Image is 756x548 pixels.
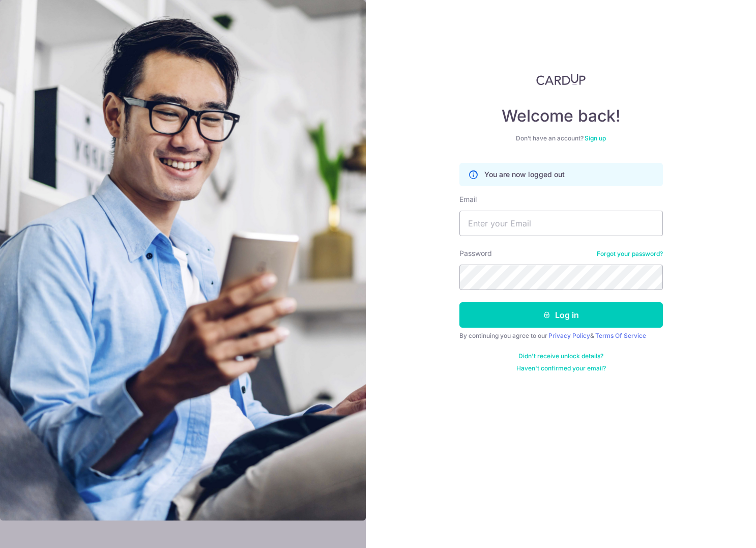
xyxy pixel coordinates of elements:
[459,134,663,142] div: Don’t have an account?
[459,194,477,205] label: Email
[459,302,663,328] button: Log in
[518,352,603,360] a: Didn't receive unlock details?
[585,134,606,142] a: Sign up
[597,250,663,258] a: Forgot your password?
[548,332,590,339] a: Privacy Policy
[484,169,565,180] p: You are now logged out
[459,211,663,236] input: Enter your Email
[595,332,646,339] a: Terms Of Service
[459,248,492,258] label: Password
[459,332,663,340] div: By continuing you agree to our &
[536,73,586,85] img: CardUp Logo
[459,106,663,126] h4: Welcome back!
[516,364,606,372] a: Haven't confirmed your email?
